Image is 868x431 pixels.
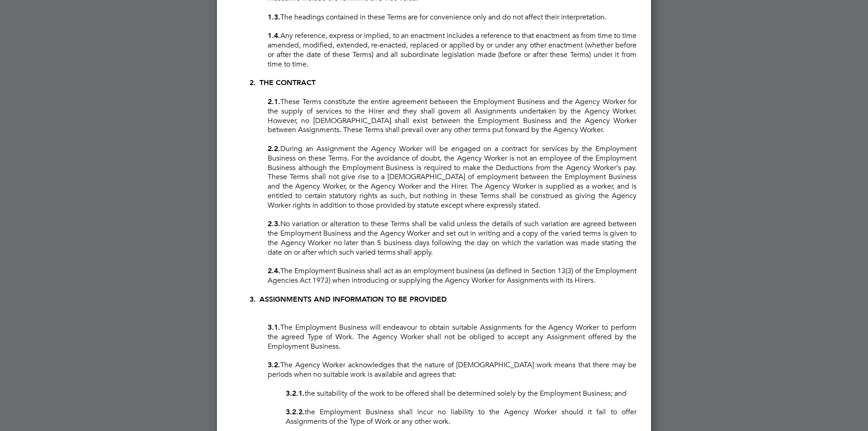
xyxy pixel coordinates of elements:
strong: 3.2.2. [286,407,305,416]
strong: 1.3. [268,13,280,21]
strong: 2.2. [268,144,280,153]
strong: ASSIGNMENTS AND INFORMATION TO BE PROVIDED [259,295,447,303]
p: During an Assignment the Agency Worker will be engaged on a contract for services by the Employme... [268,144,637,210]
strong: 2.1. [268,97,280,106]
strong: 3.2. [268,360,280,369]
p: These Terms constitute the entire agreement between the Employment Business and the Agency Worker... [268,97,637,135]
strong: 3.1. [268,323,280,332]
strong: 2.4. [268,266,280,275]
strong: 3. [250,295,256,303]
p: The headings contained in these Terms are for convenience only and do not affect their interpreta... [268,13,637,22]
strong: 2.3. [268,219,280,228]
p: The Employment Business shall act as an employment business (as defined in Section 13(3) of the E... [268,266,637,285]
p: The Agency Worker acknowledges that the nature of [DEMOGRAPHIC_DATA] work means that there may be... [268,360,637,379]
strong: 1.4. [268,31,280,40]
p: the suitability of the work to be offered shall be determined solely by the Employment Business; and [286,389,637,398]
p: The Employment Business will endeavour to obtain suitable Assignments for the Agency Worker to pe... [268,323,637,351]
p: the Employment Business shall incur no liability to the Agency Worker should it fail to offer Ass... [286,407,637,426]
p: Any reference, express or implied, to an enactment includes a reference to that enactment as from... [268,31,637,69]
strong: 3.2.1. [286,389,305,398]
p: No variation or alteration to these Terms shall be valid unless the details of such variation are... [268,219,637,257]
strong: 2. [250,78,256,87]
strong: THE CONTRACT [259,78,316,87]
